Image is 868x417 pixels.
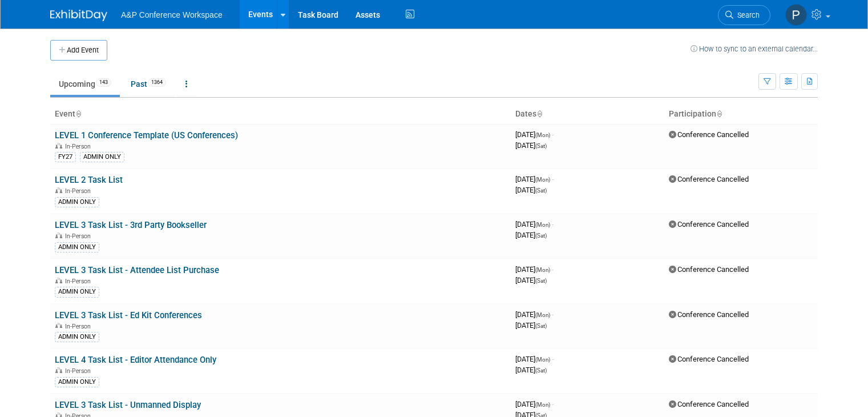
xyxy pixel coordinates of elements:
[669,400,749,408] span: Conference Cancelled
[50,73,120,95] a: Upcoming143
[55,143,62,149] img: In-Person Event
[535,177,550,183] span: (Mon)
[515,186,547,194] span: [DATE]
[552,130,554,139] span: -
[669,175,749,183] span: Conference Cancelled
[65,232,94,240] span: In-Person
[121,10,223,19] span: A&P Conference Workspace
[552,220,554,228] span: -
[536,109,542,118] a: Sort by Start Date
[55,323,62,328] img: In-Person Event
[96,78,111,87] span: 143
[669,220,749,228] span: Conference Cancelled
[515,130,554,139] span: [DATE]
[535,356,550,363] span: (Mon)
[552,310,554,319] span: -
[65,143,94,150] span: In-Person
[535,132,550,138] span: (Mon)
[50,105,511,124] th: Event
[669,265,749,274] span: Conference Cancelled
[50,10,107,21] img: ExhibitDay
[148,78,166,87] span: 1364
[515,400,554,408] span: [DATE]
[75,109,81,118] a: Sort by Event Name
[65,367,94,375] span: In-Person
[55,400,201,410] a: LEVEL 3 Task List - Unmanned Display
[669,130,749,139] span: Conference Cancelled
[55,367,62,373] img: In-Person Event
[669,310,749,319] span: Conference Cancelled
[55,175,123,185] a: LEVEL 2 Task List
[65,187,94,195] span: In-Person
[691,45,818,53] a: How to sync to an external calendar...
[515,175,554,183] span: [DATE]
[552,175,554,183] span: -
[65,323,94,330] span: In-Person
[785,4,807,26] img: Paige Papandrea
[535,367,547,374] span: (Sat)
[55,130,238,141] a: LEVEL 1 Conference Template (US Conferences)
[552,355,554,363] span: -
[55,355,216,365] a: LEVEL 4 Task List - Editor Attendance Only
[122,73,175,95] a: Past1364
[55,232,62,238] img: In-Person Event
[535,222,550,228] span: (Mon)
[515,265,554,274] span: [DATE]
[535,312,550,318] span: (Mon)
[535,323,547,329] span: (Sat)
[515,366,547,374] span: [DATE]
[55,278,62,283] img: In-Person Event
[55,332,99,342] div: ADMIN ONLY
[515,231,547,239] span: [DATE]
[55,242,99,252] div: ADMIN ONLY
[515,276,547,284] span: [DATE]
[733,11,760,19] span: Search
[55,265,219,275] a: LEVEL 3 Task List - Attendee List Purchase
[552,265,554,274] span: -
[664,105,818,124] th: Participation
[515,321,547,330] span: [DATE]
[55,287,99,297] div: ADMIN ONLY
[80,152,124,162] div: ADMIN ONLY
[515,355,554,363] span: [DATE]
[515,220,554,228] span: [DATE]
[718,5,770,25] a: Search
[55,152,76,162] div: FY27
[55,220,207,230] a: LEVEL 3 Task List - 3rd Party Bookseller
[552,400,554,408] span: -
[669,355,749,363] span: Conference Cancelled
[535,232,547,239] span: (Sat)
[55,377,99,387] div: ADMIN ONLY
[535,402,550,408] span: (Mon)
[515,141,547,150] span: [DATE]
[535,143,547,149] span: (Sat)
[511,105,664,124] th: Dates
[55,197,99,207] div: ADMIN ONLY
[515,310,554,319] span: [DATE]
[55,187,62,193] img: In-Person Event
[65,278,94,285] span: In-Person
[535,187,547,194] span: (Sat)
[716,109,722,118] a: Sort by Participation Type
[55,310,202,320] a: LEVEL 3 Task List - Ed Kit Conferences
[50,40,107,61] button: Add Event
[535,267,550,273] span: (Mon)
[535,278,547,284] span: (Sat)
